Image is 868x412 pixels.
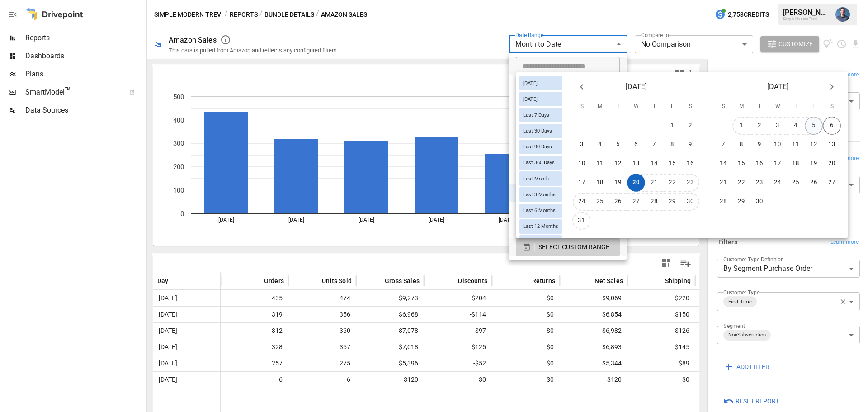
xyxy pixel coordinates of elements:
[509,129,627,147] li: Last 3 Months
[573,174,591,192] button: 17
[519,208,559,213] span: Last 6 Months
[787,174,805,192] button: 25
[519,112,553,118] span: Last 7 Days
[664,98,680,116] span: Friday
[591,174,609,192] button: 18
[627,174,645,192] button: 20
[572,212,590,230] button: 31
[732,174,750,192] button: 22
[732,193,750,211] button: 29
[751,98,768,116] span: Tuesday
[663,193,681,211] button: 29
[628,98,644,116] span: Wednesday
[509,147,627,166] li: Last 6 Months
[823,78,841,96] button: Next month
[519,124,562,138] div: Last 30 Days
[787,117,805,135] button: 4
[663,136,681,154] button: 8
[805,136,823,154] button: 12
[509,220,627,238] li: Last Quarter
[519,171,562,186] div: Last Month
[805,155,823,173] button: 19
[519,192,559,198] span: Last 3 Months
[645,174,663,192] button: 21
[805,174,823,192] button: 26
[663,155,681,173] button: 15
[823,174,841,192] button: 27
[574,98,590,116] span: Sunday
[823,155,841,173] button: 20
[715,98,731,116] span: Sunday
[682,98,698,116] span: Saturday
[509,202,627,220] li: This Quarter
[591,136,609,154] button: 4
[750,193,769,211] button: 30
[732,136,750,154] button: 8
[519,128,556,134] span: Last 30 Days
[732,117,750,135] button: 1
[519,144,556,150] span: Last 90 Days
[714,174,732,192] button: 21
[750,136,769,154] button: 9
[787,155,805,173] button: 18
[591,155,609,173] button: 11
[824,98,840,116] span: Saturday
[592,98,608,116] span: Monday
[509,111,627,129] li: Last 30 Days
[516,238,620,256] button: SELECT CUSTOM RANGE
[805,117,823,135] button: 5
[538,242,609,253] span: SELECT CUSTOM RANGE
[750,155,769,173] button: 16
[519,140,562,154] div: Last 90 Days
[519,108,562,122] div: Last 7 Days
[610,98,626,116] span: Tuesday
[750,174,769,192] button: 23
[609,174,627,192] button: 19
[609,193,627,211] button: 26
[509,166,627,184] li: Last 12 Months
[823,136,841,154] button: 13
[519,219,562,234] div: Last 12 Months
[681,136,699,154] button: 9
[823,117,841,135] button: 6
[509,75,627,93] li: [DATE]
[573,193,591,211] button: 24
[573,136,591,154] button: 3
[787,136,805,154] button: 11
[519,223,562,229] span: Last 12 Months
[573,78,591,96] button: Previous month
[509,184,627,202] li: Month to Date
[714,155,732,173] button: 14
[519,81,541,86] span: [DATE]
[626,81,647,93] span: [DATE]
[769,98,786,116] span: Wednesday
[519,96,541,102] span: [DATE]
[663,174,681,192] button: 22
[645,155,663,173] button: 14
[591,193,609,211] button: 25
[509,93,627,111] li: Last 7 Days
[609,136,627,154] button: 5
[750,117,769,135] button: 2
[769,155,787,173] button: 17
[646,98,662,116] span: Thursday
[681,117,699,135] button: 2
[788,98,804,116] span: Thursday
[681,174,699,192] button: 23
[519,187,562,202] div: Last 3 Months
[681,193,699,211] button: 30
[806,98,822,116] span: Friday
[627,193,645,211] button: 27
[733,98,750,116] span: Monday
[769,136,787,154] button: 10
[732,155,750,173] button: 15
[663,117,681,135] button: 1
[519,235,562,250] div: Last Year
[609,155,627,173] button: 12
[645,193,663,211] button: 28
[519,160,558,166] span: Last 365 Days
[573,155,591,173] button: 10
[714,136,732,154] button: 7
[681,155,699,173] button: 16
[519,92,562,106] div: [DATE]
